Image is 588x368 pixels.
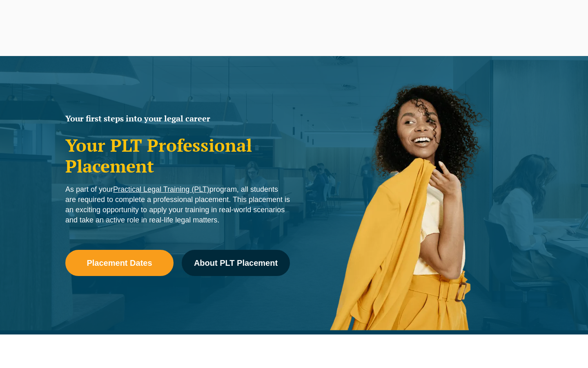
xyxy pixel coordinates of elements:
[65,114,290,123] h2: Your first steps into your legal career
[87,259,152,267] span: Placement Dates
[182,250,290,276] a: About PLT Placement
[65,185,290,224] span: As part of your program, all students are required to complete a professional placement. This pla...
[194,259,278,267] span: About PLT Placement
[65,250,174,276] a: Placement Dates
[113,185,209,193] a: Practical Legal Training (PLT)
[65,135,290,176] h1: Your PLT Professional Placement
